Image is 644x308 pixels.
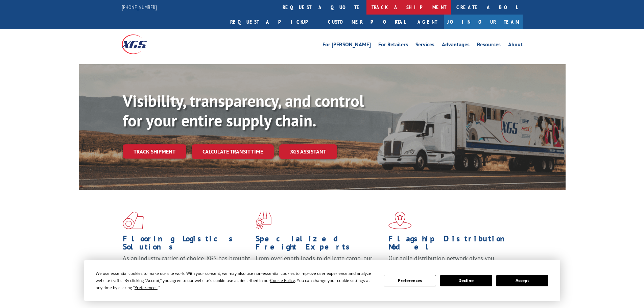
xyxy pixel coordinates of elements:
span: Preferences [135,285,158,290]
img: xgs-icon-flagship-distribution-model-red [388,212,412,229]
span: Cookie Policy [270,278,295,283]
button: Accept [496,275,548,286]
a: Agent [411,15,444,29]
a: Track shipment [123,144,186,159]
a: [PHONE_NUMBER] [122,4,157,10]
a: Request a pickup [225,15,323,29]
span: As an industry carrier of choice, XGS has brought innovation and dedication to flooring logistics... [123,254,250,278]
a: Customer Portal [323,15,411,29]
a: For Retailers [378,42,408,49]
h1: Flooring Logistics Solutions [123,235,251,254]
a: For [PERSON_NAME] [323,42,371,49]
a: XGS ASSISTANT [279,144,337,159]
b: Visibility, transparency, and control for your entire supply chain. [123,90,364,131]
img: xgs-icon-focused-on-flooring-red [256,212,271,229]
a: Resources [477,42,501,49]
span: Our agile distribution network gives you nationwide inventory management on demand. [388,254,513,270]
p: From overlength loads to delicate cargo, our experienced staff knows the best way to move your fr... [256,254,383,284]
a: Advantages [442,42,470,49]
h1: Flagship Distribution Model [388,235,516,254]
a: About [508,42,523,49]
div: We use essential cookies to make our site work. With your consent, we may also use non-essential ... [96,270,376,291]
button: Decline [440,275,492,286]
img: xgs-icon-total-supply-chain-intelligence-red [123,212,144,229]
a: Join Our Team [444,15,523,29]
h1: Specialized Freight Experts [256,235,383,254]
button: Preferences [384,275,436,286]
div: Cookie Consent Prompt [84,260,560,301]
a: Services [415,42,434,49]
a: Calculate transit time [192,144,274,159]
